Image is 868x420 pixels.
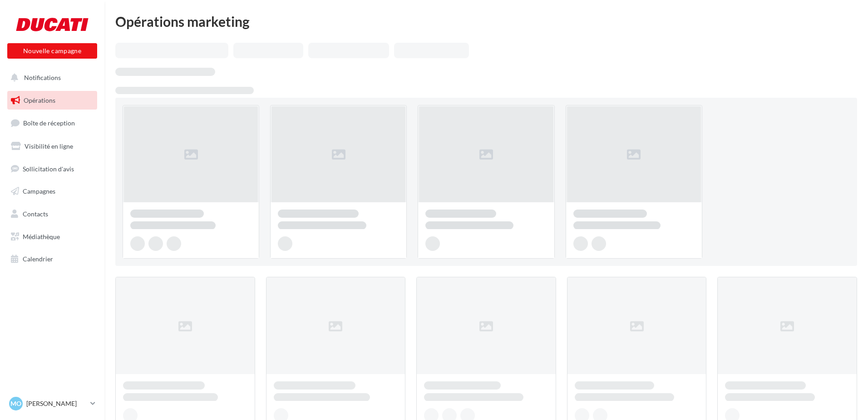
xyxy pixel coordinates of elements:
span: Notifications [24,74,61,81]
button: Notifications [5,68,95,87]
a: Campagnes [5,182,99,201]
span: Opérations [24,96,55,104]
a: Mo [PERSON_NAME] [7,395,97,412]
span: Mo [10,399,21,408]
p: [PERSON_NAME] [26,399,87,408]
a: Opérations [5,91,99,110]
a: Boîte de réception [5,113,99,133]
div: Opérations marketing [115,15,857,28]
a: Calendrier [5,250,99,269]
span: Médiathèque [23,233,60,240]
span: Sollicitation d'avis [23,165,74,172]
a: Médiathèque [5,227,99,246]
span: Calendrier [23,255,53,263]
span: Campagnes [23,187,55,195]
a: Contacts [5,205,99,224]
span: Boîte de réception [23,119,75,127]
a: Visibilité en ligne [5,137,99,156]
span: Contacts [23,210,48,218]
a: Sollicitation d'avis [5,160,99,179]
span: Visibilité en ligne [25,142,73,150]
button: Nouvelle campagne [7,43,97,59]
